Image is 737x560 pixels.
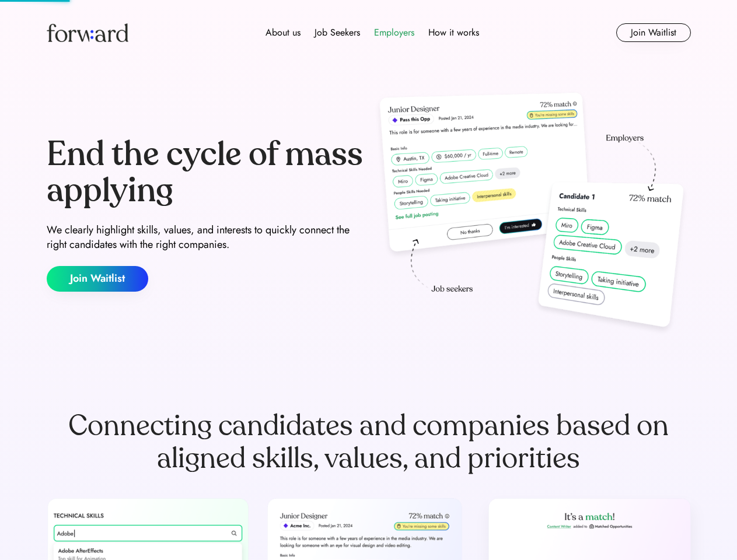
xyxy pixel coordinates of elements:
[374,26,414,40] div: Employers
[47,266,148,292] button: Join Waitlist
[373,89,691,339] img: hero-image.png
[315,26,360,40] div: Job Seekers
[47,136,364,208] div: End the cycle of mass applying
[47,409,691,475] div: Connecting candidates and companies based on aligned skills, values, and priorities
[616,23,691,42] button: Join Waitlist
[428,26,479,40] div: How it works
[47,223,364,252] div: We clearly highlight skills, values, and interests to quickly connect the right candidates with t...
[47,23,128,42] img: Forward logo
[266,26,301,40] div: About us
